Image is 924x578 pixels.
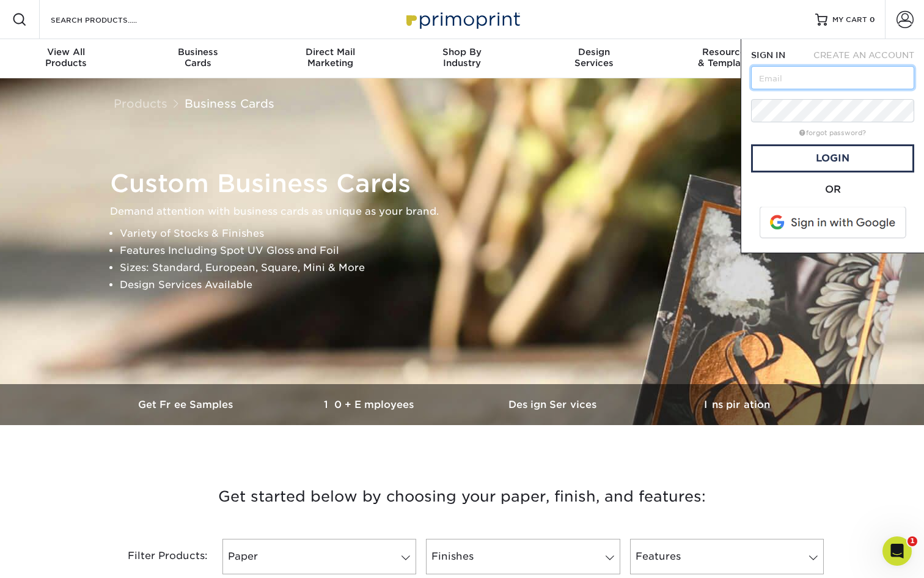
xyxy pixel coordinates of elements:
[132,39,264,78] a: BusinessCards
[528,46,660,57] span: Design
[279,384,462,425] a: 10+ Employees
[462,384,645,425] a: Design Services
[95,399,279,410] h3: Get Free Samples
[264,46,396,69] div: Marketing
[660,46,792,57] span: Resources
[95,539,218,574] div: Filter Products:
[396,46,528,69] div: Industry
[882,536,912,566] iframe: Intercom live chat
[105,469,820,524] h3: Get started below by choosing your paper, finish, and features:
[401,6,523,32] img: Primoprint
[660,46,792,69] div: & Templates
[751,66,914,89] input: Email
[528,39,660,78] a: DesignServices
[110,203,825,220] p: Demand attention with business cards as unique as your brand.
[120,276,825,294] li: Design Services Available
[132,46,264,69] div: Cards
[110,169,825,198] h1: Custom Business Cards
[120,242,825,259] li: Features Including Spot UV Gloss and Foil
[132,46,264,57] span: Business
[462,399,645,410] h3: Design Services
[870,15,875,24] span: 0
[264,46,396,57] span: Direct Mail
[751,144,914,172] a: Login
[3,541,104,574] iframe: Google Customer Reviews
[95,384,279,425] a: Get Free Samples
[264,39,396,78] a: Direct MailMarketing
[185,97,274,110] a: Business Cards
[50,12,169,27] input: SEARCH PRODUCTS.....
[528,46,660,69] div: Services
[908,536,917,546] span: 1
[426,539,620,574] a: Finishes
[279,399,462,410] h3: 10+ Employees
[660,39,792,78] a: Resources& Templates
[120,225,825,242] li: Variety of Stocks & Finishes
[751,50,785,60] span: SIGN IN
[630,539,824,574] a: Features
[832,15,867,25] span: MY CART
[114,97,167,110] a: Products
[645,384,829,425] a: Inspiration
[799,129,866,137] a: forgot password?
[120,259,825,276] li: Sizes: Standard, European, Square, Mini & More
[645,399,829,410] h3: Inspiration
[396,39,528,78] a: Shop ByIndustry
[813,50,914,60] span: CREATE AN ACCOUNT
[751,182,914,197] div: OR
[222,539,416,574] a: Paper
[396,46,528,57] span: Shop By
